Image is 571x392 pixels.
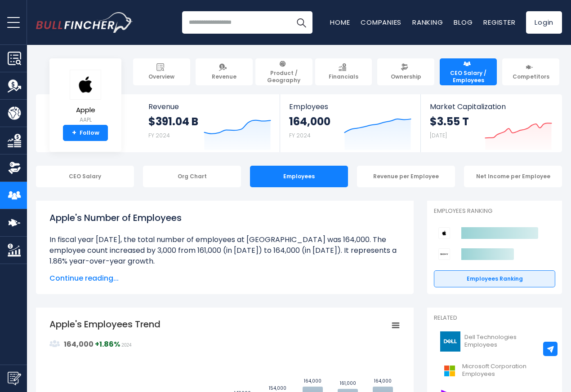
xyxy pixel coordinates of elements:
span: Ownership [391,73,421,80]
img: Bullfincher logo [36,12,133,33]
strong: + [95,339,120,349]
span: Market Capitalization [430,102,552,111]
text: 164,000 [304,378,321,384]
span: Revenue [148,102,271,111]
a: Revenue [196,58,253,85]
a: Ownership [377,58,434,85]
a: Blog [454,18,473,27]
div: Org Chart [143,166,241,187]
a: Market Capitalization $3.55 T [DATE] [421,94,561,152]
strong: 164,000 [289,115,330,128]
strong: $3.55 T [430,115,469,128]
small: FY 2024 [289,132,311,139]
a: Companies [361,18,401,27]
div: Employees [250,166,348,187]
a: Revenue $391.04 B FY 2024 [139,94,280,152]
a: CEO Salary / Employees [440,58,497,85]
a: Overview [133,58,190,85]
small: [DATE] [430,132,447,139]
h1: Apple's Number of Employees [49,211,400,225]
a: +Follow [63,125,108,141]
span: Continue reading... [49,273,400,284]
strong: 164,000 [64,339,94,349]
p: Related [434,314,555,322]
img: DELL logo [439,331,462,352]
text: 154,000 [269,385,286,392]
div: CEO Salary [36,166,134,187]
a: Dell Technologies Employees [434,329,555,354]
span: Apple [70,106,101,114]
a: Employees Ranking [434,270,555,287]
span: Revenue [212,73,236,80]
img: Ownership [8,161,21,175]
li: In fiscal year [DATE], the total number of employees at [GEOGRAPHIC_DATA] was 164,000. The employ... [49,234,400,267]
a: Home [330,18,350,27]
span: Overview [148,73,174,80]
a: Go to homepage [36,12,133,33]
small: FY 2024 [148,132,170,139]
strong: + [72,129,76,137]
img: graph_employee_icon.svg [49,339,60,349]
a: Product / Geography [255,58,312,85]
strong: $391.04 B [148,115,198,128]
strong: 1.86% [99,339,120,349]
a: Employees 164,000 FY 2024 [280,94,420,152]
div: Net Income per Employee [464,166,562,187]
text: 164,000 [374,378,392,384]
span: Product / Geography [259,70,308,84]
div: Revenue per Employee [357,166,455,187]
a: Competitors [502,58,559,85]
a: Apple AAPL [69,69,102,125]
small: AAPL [70,116,101,124]
img: Apple competitors logo [438,227,450,239]
text: 161,000 [340,380,356,387]
a: Register [483,18,515,27]
img: MSFT logo [439,361,459,381]
tspan: Apple's Employees Trend [49,318,161,330]
a: Financials [315,58,372,85]
span: Competitors [513,73,549,80]
button: Search [290,11,312,34]
span: CEO Salary / Employees [444,70,493,84]
p: Employees Ranking [434,207,555,215]
a: Microsoft Corporation Employees [434,358,555,383]
span: Microsoft Corporation Employees [462,363,550,378]
span: 2024 [121,343,131,348]
span: Dell Technologies Employees [464,334,550,349]
span: Financials [329,73,358,80]
a: Login [526,11,562,34]
img: Sony Group Corporation competitors logo [438,248,450,260]
span: Employees [289,102,411,111]
a: Ranking [412,18,443,27]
